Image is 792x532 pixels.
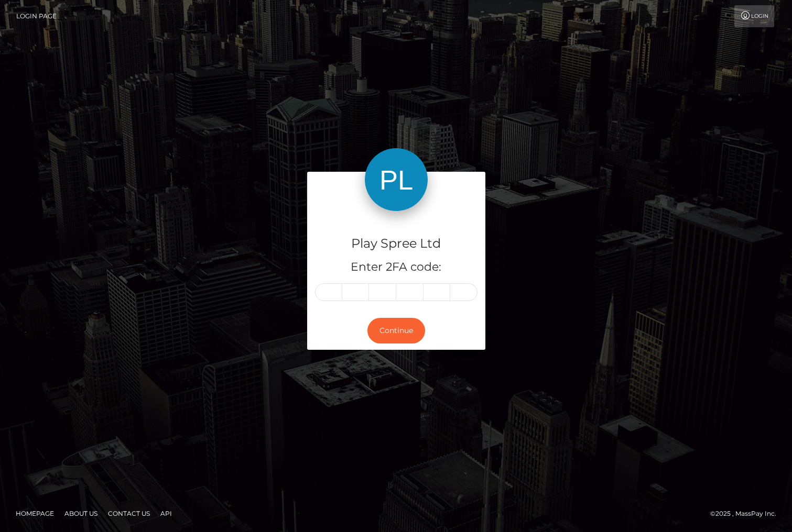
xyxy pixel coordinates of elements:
a: About Us [60,505,102,522]
div: © 2025 , MassPay Inc. [710,508,784,519]
a: Contact Us [104,505,154,522]
a: Homepage [12,505,58,522]
a: Login [734,5,774,27]
a: API [156,505,176,522]
img: Play Spree Ltd [365,148,428,211]
button: Continue [367,318,425,343]
h4: Play Spree Ltd [315,235,478,253]
h5: Enter 2FA code: [315,259,478,275]
a: Login Page [16,5,57,27]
